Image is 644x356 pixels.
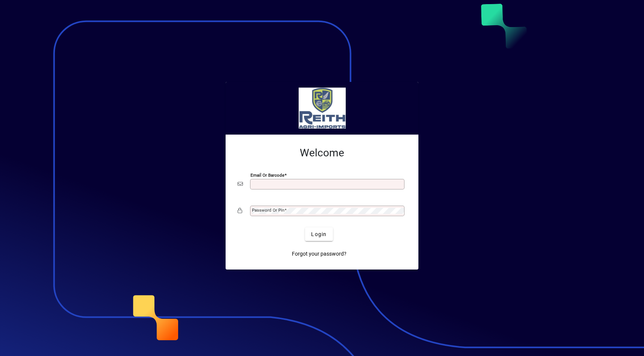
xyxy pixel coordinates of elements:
span: Forgot your password? [292,250,346,258]
span: Login [311,230,327,238]
button: Login [305,227,333,241]
mat-label: Password or Pin [252,208,284,213]
h2: Welcome [238,147,406,159]
mat-label: Email or Barcode [250,173,284,178]
a: Forgot your password? [289,247,349,261]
